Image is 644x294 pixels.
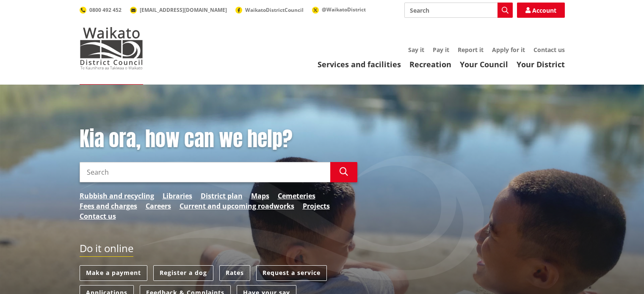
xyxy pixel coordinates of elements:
span: 0800 492 452 [89,6,122,14]
a: Request a service [256,265,327,281]
a: Say it [408,46,424,54]
input: Search input [80,162,330,182]
a: 0800 492 452 [80,6,122,14]
h2: Do it online [80,242,133,257]
a: Report it [458,46,484,54]
a: Pay it [433,46,449,54]
a: Fees and charges [80,201,137,211]
a: Careers [146,201,171,211]
input: Search input [404,3,513,18]
a: Your Council [460,59,508,69]
a: WaikatoDistrictCouncil [235,6,304,14]
h1: Kia ora, how can we help? [80,127,357,151]
a: [EMAIL_ADDRESS][DOMAIN_NAME] [130,6,227,14]
a: Projects [303,201,330,211]
a: Register a dog [153,265,213,281]
a: Apply for it [492,46,525,54]
a: @WaikatoDistrict [312,6,366,13]
a: District plan [201,191,243,201]
a: Contact us [80,211,116,221]
a: Contact us [533,46,565,54]
a: Libraries [163,191,192,201]
img: Waikato District Council - Te Kaunihera aa Takiwaa o Waikato [80,27,143,69]
a: Make a payment [80,265,147,281]
a: Maps [251,191,269,201]
a: Recreation [409,59,451,69]
a: Current and upcoming roadworks [180,201,294,211]
a: Your District [517,59,565,69]
a: Services and facilities [318,59,401,69]
a: Rubbish and recycling [80,191,154,201]
span: @WaikatoDistrict [322,6,366,13]
span: [EMAIL_ADDRESS][DOMAIN_NAME] [140,6,227,14]
a: Account [517,3,565,18]
span: WaikatoDistrictCouncil [245,6,304,14]
a: Cemeteries [278,191,315,201]
a: Rates [219,265,250,281]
